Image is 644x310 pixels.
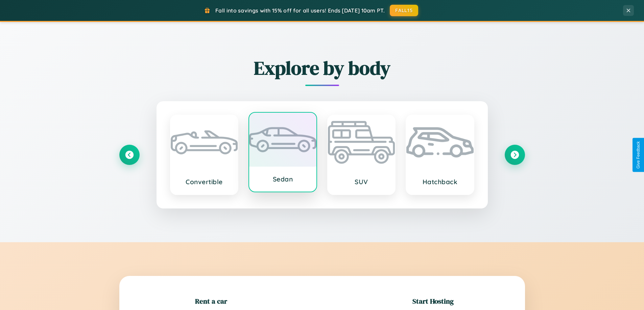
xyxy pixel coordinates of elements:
h2: Rent a car [195,296,227,306]
h3: SUV [335,178,388,186]
h3: Sedan [256,175,310,183]
h2: Explore by body [119,55,525,81]
h3: Hatchback [413,178,467,186]
h3: Convertible [177,178,231,186]
div: Give Feedback [636,141,641,169]
button: FALL15 [390,5,418,16]
span: Fall into savings with 15% off for all users! Ends [DATE] 10am PT. [215,7,385,14]
h2: Start Hosting [412,296,454,306]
